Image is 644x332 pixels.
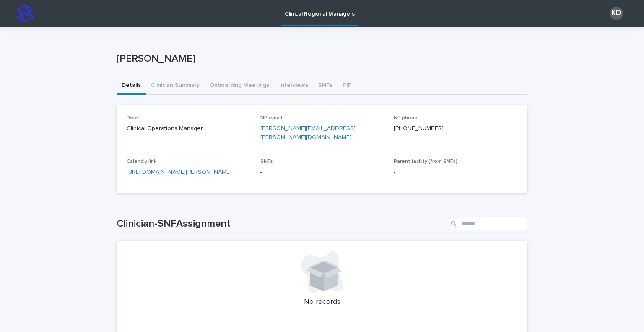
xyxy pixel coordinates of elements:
button: Details [117,77,146,95]
a: [URL][DOMAIN_NAME][PERSON_NAME] [127,169,231,175]
button: Onboarding Meetings [205,77,274,95]
span: NP email [260,115,282,120]
p: Clinical Operations Manager [127,124,250,133]
p: - [394,168,517,177]
input: Search [448,217,527,230]
button: Interviews [274,77,313,95]
span: Parent facility (from SNFs) [394,159,457,164]
span: SNFs [260,159,273,164]
span: Role [127,115,138,120]
button: PIP [338,77,357,95]
h1: Clinician-SNFAssignment [117,218,444,230]
p: [PERSON_NAME] [117,53,524,65]
a: [PHONE_NUMBER] [394,125,444,131]
p: - [260,168,384,177]
p: No records [127,298,517,307]
a: [PERSON_NAME][EMAIL_ADDRESS][PERSON_NAME][DOMAIN_NAME] [260,125,356,140]
span: Calendly link [127,159,156,164]
span: NP phone [394,115,418,120]
img: stacker-logo-s-only.png [17,5,34,22]
div: KD [610,7,623,20]
button: SNFs [313,77,338,95]
button: Clinician Summary [146,77,205,95]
